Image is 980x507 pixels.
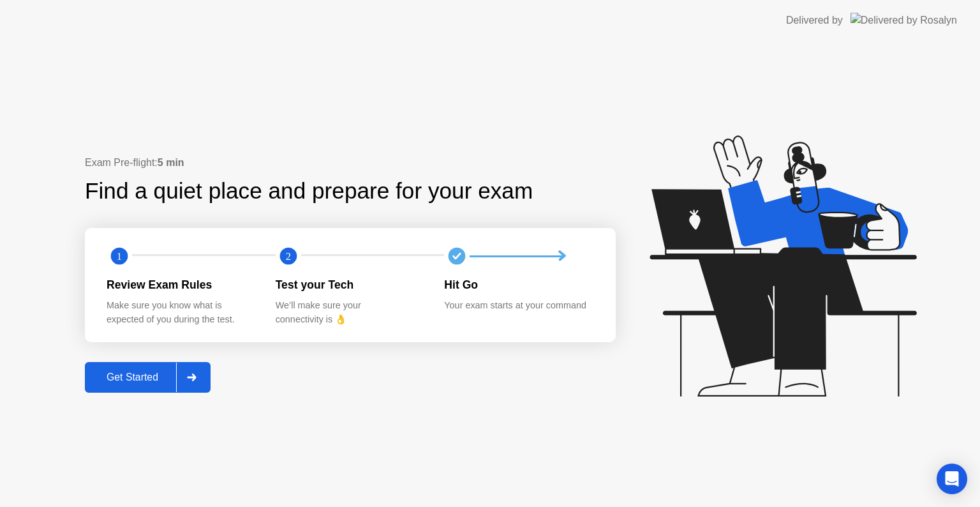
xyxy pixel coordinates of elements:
[117,250,122,262] text: 1
[850,13,957,27] img: Delivered by Rosalyn
[276,299,424,326] div: We’ll make sure your connectivity is 👌
[89,372,176,383] div: Get Started
[937,464,967,494] div: Open Intercom Messenger
[158,157,184,168] b: 5 min
[786,13,843,28] div: Delivered by
[107,299,255,326] div: Make sure you know what is expected of you during the test.
[85,362,211,393] button: Get Started
[85,174,535,208] div: Find a quiet place and prepare for your exam
[85,155,616,170] div: Exam Pre-flight:
[444,276,593,293] div: Hit Go
[107,276,255,293] div: Review Exam Rules
[286,250,291,262] text: 2
[276,276,424,293] div: Test your Tech
[444,299,593,313] div: Your exam starts at your command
